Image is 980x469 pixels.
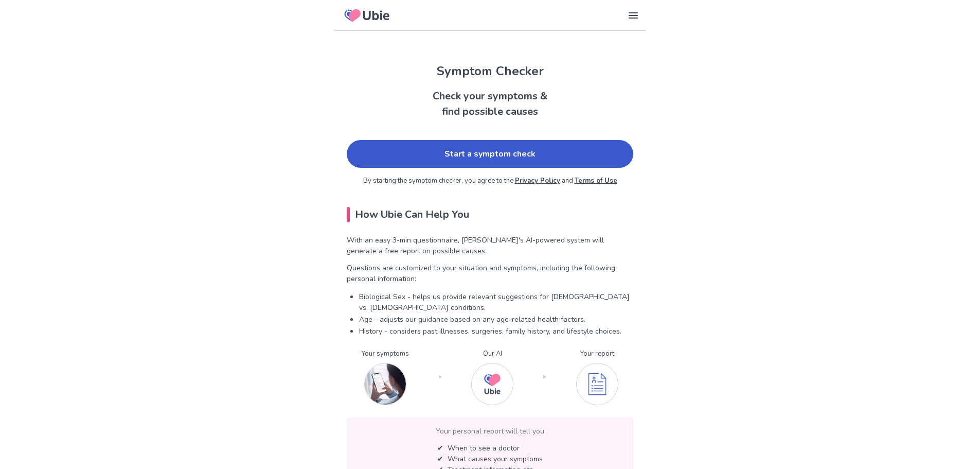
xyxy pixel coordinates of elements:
[355,426,625,437] p: Your personal report will tell you
[437,454,543,464] p: ✔︎ What causes your symptoms
[362,349,409,359] p: Your symptoms
[347,235,633,256] p: With an easy 3-min questionnaire, [PERSON_NAME]'s AI-powered system will generate a free report o...
[347,140,633,168] a: Start a symptom check
[515,176,560,185] a: Privacy Policy
[347,263,633,284] p: Questions are customized to your situation and symptoms, including the following personal informa...
[576,349,618,359] p: Your report
[471,363,513,405] img: Our AI checks your symptoms
[334,62,646,80] h1: Symptom Checker
[471,349,513,359] p: Our AI
[359,314,633,325] p: Age - adjusts our guidance based on any age-related health factors.
[364,363,406,405] img: Input your symptoms
[347,207,633,222] h2: How Ubie Can Help You
[576,363,618,405] img: You get your personalized report
[334,89,646,119] h2: Check your symptoms & find possible causes
[347,176,633,186] p: By starting the symptom checker, you agree to the and
[575,176,617,185] a: Terms of Use
[437,443,543,454] p: ✔ When to see a doctor
[359,291,633,313] p: Biological Sex - helps us provide relevant suggestions for [DEMOGRAPHIC_DATA] vs. [DEMOGRAPHIC_DA...
[359,326,633,337] p: History - considers past illnesses, surgeries, family history, and lifestyle choices.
